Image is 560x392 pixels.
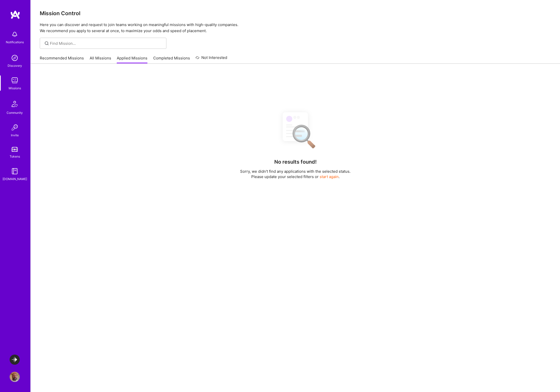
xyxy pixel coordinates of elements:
div: Discovery [8,63,22,68]
a: User Avatar [8,372,21,382]
img: teamwork [10,75,20,85]
p: Here you can discover and request to join teams working on meaningful missions with high-quality ... [40,22,551,34]
a: Not Interested [196,55,227,64]
img: tokens [12,147,18,152]
div: Missions [9,85,21,91]
div: Notifications [6,39,24,45]
a: Applied Missions [117,55,147,64]
a: Completed Missions [153,55,190,64]
img: Invite [10,122,20,133]
img: guide book [10,166,20,176]
a: Recommended Missions [40,55,84,64]
img: No Results [274,108,317,152]
a: LaunchDarkly: Backend and Fullstack Support [8,355,21,365]
p: Sorry, we didn't find any applications with the selected status. [240,169,351,174]
img: bell [10,29,20,39]
img: discovery [10,53,20,63]
i: icon SearchGrey [44,40,50,46]
div: Tokens [10,154,20,159]
input: Find Mission... [50,41,163,46]
img: User Avatar [10,372,20,382]
p: Please update your selected filters or . [240,174,351,179]
img: logo [10,10,20,19]
img: LaunchDarkly: Backend and Fullstack Support [10,355,20,365]
div: Invite [11,133,19,138]
h4: No results found! [274,159,317,165]
h3: Mission Control [40,10,551,16]
img: Community [9,98,21,110]
a: All Missions [90,55,111,64]
div: [DOMAIN_NAME] [3,176,27,182]
div: Community [7,110,23,115]
button: start again [320,174,339,179]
